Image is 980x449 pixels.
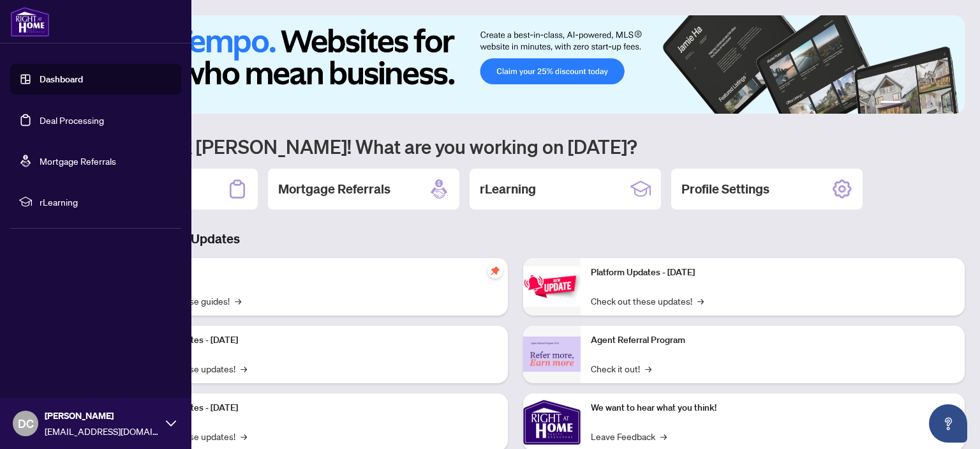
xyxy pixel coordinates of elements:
[278,180,390,198] h2: Mortgage Referrals
[40,114,104,126] a: Deal Processing
[134,266,498,280] p: Self-Help
[591,361,651,376] a: Check it out!→
[134,401,498,415] p: Platform Updates - [DATE]
[480,180,536,198] h2: rLearning
[591,266,954,280] p: Platform Updates - [DATE]
[880,101,901,106] button: 1
[906,101,911,106] button: 2
[487,263,503,278] span: pushpin
[235,294,241,308] span: →
[591,401,954,415] p: We want to hear what you think!
[66,134,965,158] h1: Welcome back [PERSON_NAME]! What are you working on [DATE]?
[523,337,581,372] img: Agent Referral Program
[10,6,50,37] img: logo
[40,73,83,85] a: Dashboard
[66,15,965,114] img: Slide 0
[591,333,954,347] p: Agent Referral Program
[45,409,160,423] span: [PERSON_NAME]
[660,429,667,443] span: →
[681,180,769,198] h2: Profile Settings
[134,333,498,347] p: Platform Updates - [DATE]
[929,404,967,443] button: Open asap
[591,429,667,443] a: Leave Feedback→
[591,294,704,308] a: Check out these updates!→
[697,294,704,308] span: →
[66,230,965,248] h3: Brokerage & Industry Updates
[645,361,651,376] span: →
[926,101,932,106] button: 4
[916,101,921,106] button: 3
[523,266,581,307] img: Platform Updates - June 23, 2025
[241,429,247,443] span: →
[40,195,172,209] span: rLearning
[18,415,34,432] span: DC
[937,101,942,106] button: 5
[241,361,247,376] span: →
[40,155,116,167] a: Mortgage Referrals
[947,101,952,106] button: 6
[45,424,160,438] span: [EMAIL_ADDRESS][DOMAIN_NAME]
